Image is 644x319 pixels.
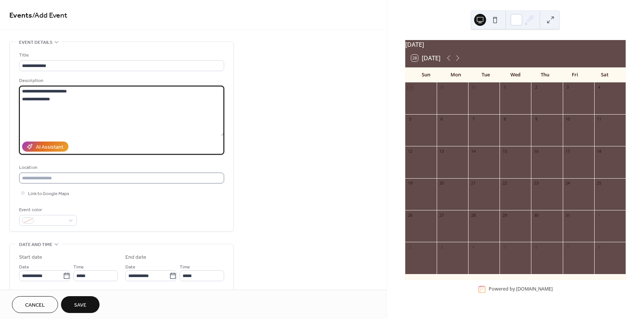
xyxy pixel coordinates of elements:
[533,212,539,218] div: 30
[560,67,590,82] div: Fri
[439,116,445,122] div: 6
[125,253,146,261] div: End date
[408,212,413,218] div: 26
[439,212,445,218] div: 27
[502,244,507,250] div: 5
[533,244,539,250] div: 6
[405,40,626,49] div: [DATE]
[565,180,571,186] div: 24
[19,253,42,261] div: Start date
[19,164,223,171] div: Location
[500,67,530,82] div: Wed
[411,67,441,82] div: Sun
[596,148,602,154] div: 18
[22,142,68,152] button: AI Assistant
[470,148,476,154] div: 14
[441,67,471,82] div: Mon
[19,77,223,85] div: Description
[530,67,560,82] div: Thu
[565,212,571,218] div: 31
[565,85,571,90] div: 3
[180,263,190,271] span: Time
[439,180,445,186] div: 20
[19,241,52,249] span: Date and time
[565,148,571,154] div: 17
[565,116,571,122] div: 10
[502,85,507,90] div: 1
[32,8,67,23] span: / Add Event
[596,244,602,250] div: 8
[516,286,553,292] a: [DOMAIN_NAME]
[408,180,413,186] div: 19
[73,263,84,271] span: Time
[408,116,413,122] div: 5
[471,67,501,82] div: Tue
[19,206,75,214] div: Event color
[596,212,602,218] div: 1
[533,148,539,154] div: 16
[12,296,58,313] button: Cancel
[470,116,476,122] div: 7
[439,148,445,154] div: 13
[408,148,413,154] div: 12
[28,190,69,198] span: Link to Google Maps
[19,263,29,271] span: Date
[25,301,45,309] span: Cancel
[61,296,100,313] button: Save
[502,148,507,154] div: 15
[470,212,476,218] div: 28
[19,51,223,59] div: Title
[596,116,602,122] div: 11
[596,180,602,186] div: 25
[408,85,413,90] div: 28
[596,85,602,90] div: 4
[470,244,476,250] div: 4
[502,116,507,122] div: 8
[470,85,476,90] div: 30
[470,180,476,186] div: 21
[533,85,539,90] div: 2
[533,180,539,186] div: 23
[408,244,413,250] div: 2
[565,244,571,250] div: 7
[36,143,63,151] div: AI Assistant
[9,8,32,23] a: Events
[125,263,135,271] span: Date
[533,116,539,122] div: 9
[439,85,445,90] div: 29
[489,286,553,292] div: Powered by
[502,180,507,186] div: 22
[439,244,445,250] div: 3
[590,67,620,82] div: Sat
[409,53,443,63] button: 28[DATE]
[19,39,52,46] span: Event details
[74,301,86,309] span: Save
[502,212,507,218] div: 29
